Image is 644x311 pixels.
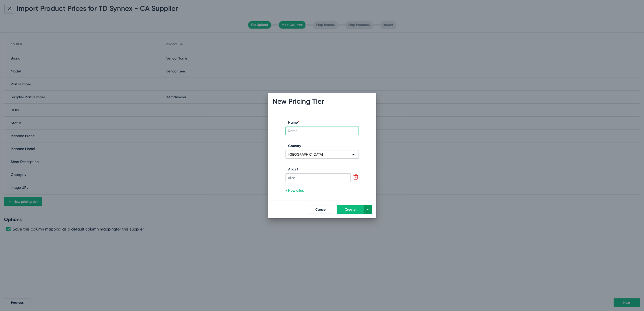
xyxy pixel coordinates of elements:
[363,205,372,214] button: arrow_drop_down
[315,208,326,211] span: Cancel
[365,207,370,212] i: arrow_drop_down
[285,127,359,135] input: Name
[285,173,351,182] input: Alias 1
[337,205,363,214] button: Create
[308,205,334,214] button: Cancel
[273,97,324,106] h1: New Pricing Tier
[288,152,323,156] span: [GEOGRAPHIC_DATA]
[285,188,359,193] a: + New alias
[345,208,356,211] span: Create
